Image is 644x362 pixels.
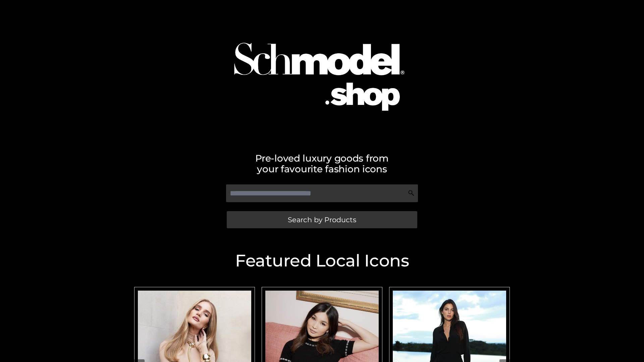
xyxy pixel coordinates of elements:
a: Search by Products [227,211,417,228]
span: Search by Products [288,216,356,223]
h2: Pre-loved luxury goods from your favourite fashion icons [131,153,513,174]
img: Search Icon [408,190,415,196]
h2: Featured Local Icons​ [131,252,513,269]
